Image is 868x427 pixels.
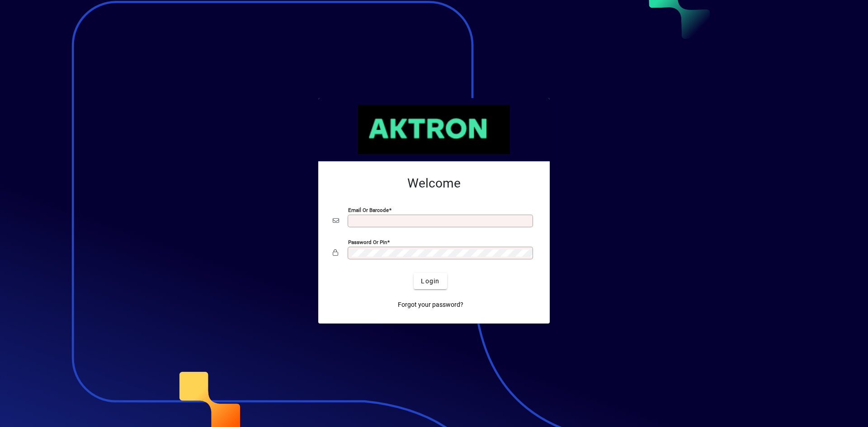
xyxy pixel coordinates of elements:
a: Forgot your password? [394,296,467,313]
span: Login [421,277,439,286]
h2: Welcome [333,176,535,191]
mat-label: Email or Barcode [348,207,389,213]
button: Login [414,273,447,289]
span: Forgot your password? [398,300,463,310]
mat-label: Password or Pin [348,239,387,245]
